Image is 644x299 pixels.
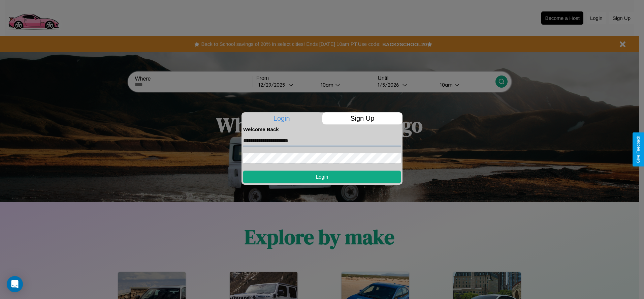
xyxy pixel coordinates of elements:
[243,171,401,183] button: Login
[322,112,403,124] p: Sign Up
[636,136,641,163] div: Give Feedback
[241,112,322,124] p: Login
[243,126,401,132] h4: Welcome Back
[7,276,23,292] div: Open Intercom Messenger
